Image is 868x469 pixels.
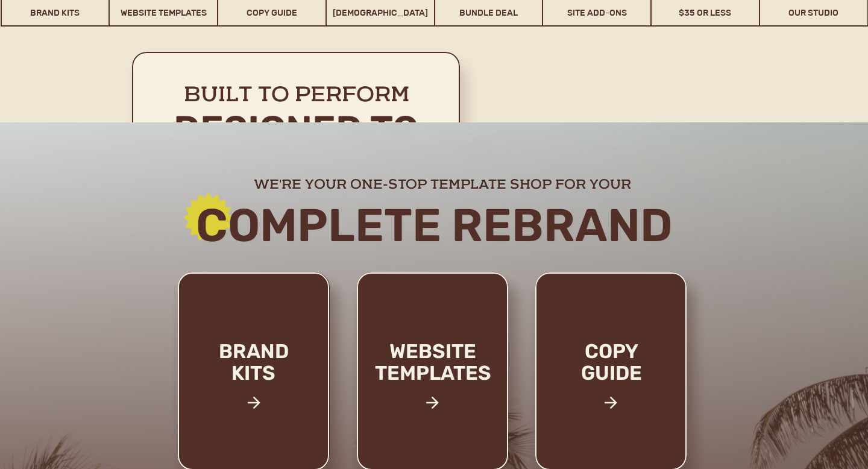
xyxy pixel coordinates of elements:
[203,341,304,424] a: brand kits
[108,201,760,250] h2: Complete rebrand
[146,84,446,110] h2: Built to perform
[168,175,717,190] h2: we're your one-stop template shop for your
[146,109,446,152] h2: Designed to
[354,341,512,410] a: website templates
[556,341,667,424] a: copy guide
